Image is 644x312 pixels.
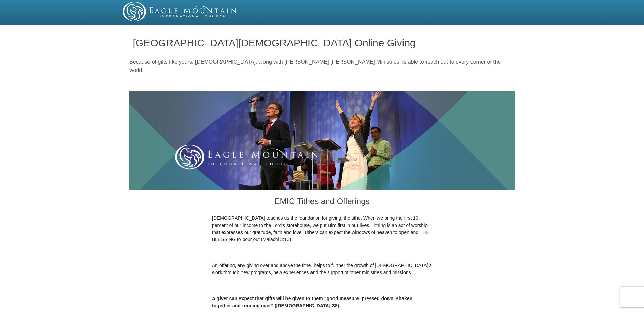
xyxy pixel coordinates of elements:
h1: [GEOGRAPHIC_DATA][DEMOGRAPHIC_DATA] Online Giving [133,37,511,48]
h3: EMIC Tithes and Offerings [212,190,432,215]
img: EMIC [123,2,237,21]
p: Because of gifts like yours, [DEMOGRAPHIC_DATA], along with [PERSON_NAME] [PERSON_NAME] Ministrie... [129,58,515,74]
p: [DEMOGRAPHIC_DATA] teaches us the foundation for giving: the tithe. When we bring the first 10 pe... [212,215,432,243]
b: A giver can expect that gifts will be given to them “good measure, pressed down, shaken together ... [212,296,412,308]
p: An offering, any giving over and above the tithe, helps to further the growth of [DEMOGRAPHIC_DAT... [212,262,432,276]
